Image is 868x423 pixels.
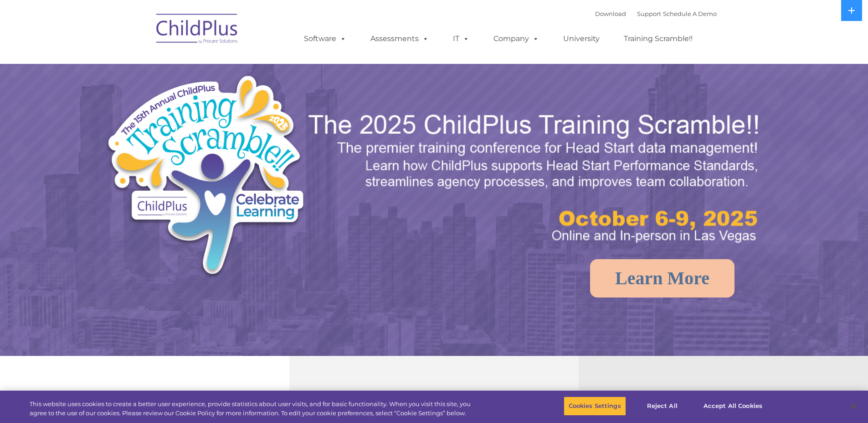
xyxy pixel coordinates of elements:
button: Reject All [634,397,691,416]
a: IT [444,30,478,48]
a: Download [595,10,626,17]
a: University [554,30,609,48]
div: This website uses cookies to create a better user experience, provide statistics about user visit... [30,400,478,418]
button: Accept All Cookies [699,397,767,416]
font: | [595,10,717,17]
a: Support [637,10,661,17]
a: Learn More [590,259,734,298]
img: ChildPlus by Procare Solutions [152,7,243,53]
a: Training Scramble!! [615,30,702,48]
button: Cookies Settings [564,397,626,416]
button: Close [843,396,863,416]
a: Company [484,30,548,48]
a: Schedule A Demo [663,10,717,17]
a: Software [295,30,355,48]
a: Assessments [361,30,438,48]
